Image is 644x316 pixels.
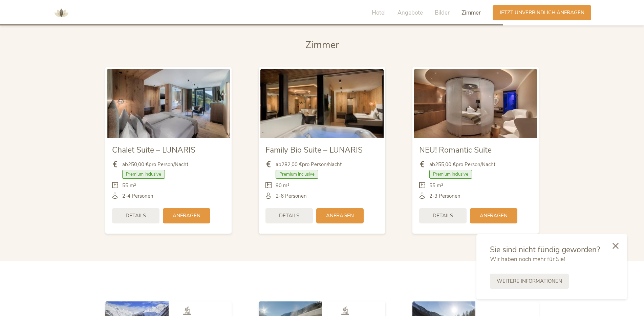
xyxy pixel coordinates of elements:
span: 2-4 Personen [122,193,153,200]
span: Details [279,212,299,219]
img: Chalet Suite – LUNARIS [107,69,230,138]
span: Zimmer [461,9,481,17]
a: AMONTI & LUNARIS Wellnessresort [51,10,71,15]
span: Hotel [372,9,386,17]
img: Family Bio Suite – LUNARIS [260,69,383,138]
span: Weitere Informationen [497,278,562,285]
span: 2-6 Personen [276,193,307,200]
span: Anfragen [326,212,354,219]
span: Premium Inclusive [276,170,318,179]
b: 255,00 € [435,161,456,168]
span: Chalet Suite – LUNARIS [112,145,195,155]
span: NEU! Romantic Suite [419,145,492,155]
img: NEU! Romantic Suite [414,69,537,138]
span: 2-3 Personen [429,193,460,200]
span: Sie sind nicht fündig geworden? [490,244,600,255]
span: Anfragen [480,212,508,219]
span: Angebote [398,9,423,17]
span: Premium Inclusive [122,170,165,179]
span: 55 m² [122,182,136,189]
span: Details [433,212,453,219]
span: Wir haben noch mehr für Sie! [490,255,565,263]
img: AMONTI & LUNARIS Wellnessresort [51,3,71,23]
span: Family Bio Suite – LUNARIS [265,145,363,155]
b: 282,00 € [281,161,302,168]
a: Weitere Informationen [490,274,569,289]
span: ab pro Person/Nacht [429,161,495,168]
span: Anfragen [173,212,200,219]
span: Bilder [435,9,450,17]
span: Details [126,212,146,219]
span: ab pro Person/Nacht [276,161,342,168]
span: Zimmer [305,38,339,52]
b: 250,00 € [128,161,149,168]
span: 90 m² [276,182,289,189]
span: ab pro Person/Nacht [122,161,188,168]
span: 55 m² [429,182,443,189]
span: Jetzt unverbindlich anfragen [499,9,584,16]
span: Premium Inclusive [429,170,472,179]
